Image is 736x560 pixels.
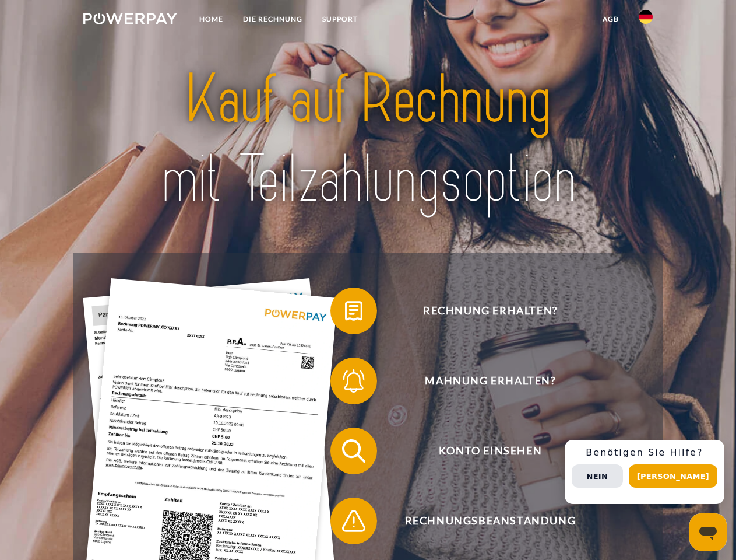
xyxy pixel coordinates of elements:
button: Rechnungsbeanstandung [330,498,633,544]
iframe: Schaltfläche zum Öffnen des Messaging-Fensters [689,513,727,551]
button: Rechnung erhalten? [330,288,633,334]
img: qb_warning.svg [339,506,368,535]
h3: Benötigen Sie Hilfe? [572,447,717,459]
button: Mahnung erhalten? [330,358,633,404]
button: Konto einsehen [330,428,633,474]
img: qb_bill.svg [339,296,368,325]
span: Mahnung erhalten? [347,358,633,404]
img: qb_search.svg [339,436,368,466]
span: Rechnungsbeanstandung [347,498,633,544]
span: Konto einsehen [347,428,633,474]
a: agb [593,9,629,30]
a: SUPPORT [312,9,368,30]
img: qb_bell.svg [339,366,368,395]
img: de [639,10,653,24]
a: DIE RECHNUNG [233,9,312,30]
img: title-powerpay_de.svg [111,56,625,223]
a: Home [189,9,233,30]
button: Nein [572,464,623,488]
button: [PERSON_NAME] [629,464,717,488]
span: Rechnung erhalten? [347,288,633,334]
img: logo-powerpay-white.svg [83,13,177,24]
div: Schnellhilfe [565,440,724,504]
